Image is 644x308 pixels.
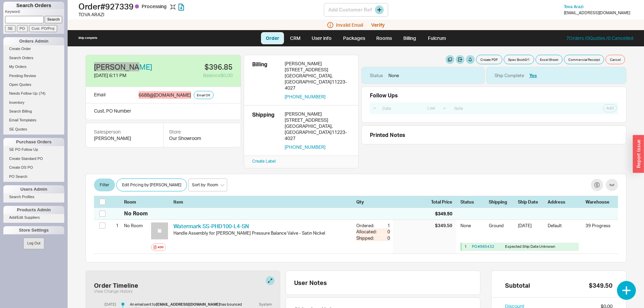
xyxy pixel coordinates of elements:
[472,244,494,249] a: PO #985432
[3,146,64,153] a: SE PO Follow Up
[518,199,544,205] div: Ship Date
[94,135,155,142] div: [PERSON_NAME]
[285,111,350,117] div: [PERSON_NAME]
[504,55,534,64] button: Spec Book0/1
[285,32,305,44] a: CRM
[197,92,211,98] span: Email OK
[194,91,214,99] button: Email OK
[564,10,630,15] div: [EMAIL_ADDRESS][DOMAIN_NAME]
[566,35,633,41] a: 7Orders /0Quotes /0 Cancelled
[336,22,363,28] span: Invalid Email
[285,94,326,100] button: [PHONE_NUMBER]
[388,72,399,78] div: None
[324,3,388,17] div: Add Customer Ref
[168,72,233,79] div: Balance $0.00
[518,222,544,233] div: [DATE]
[3,37,64,45] div: Orders Admin
[371,22,385,28] button: Verify
[3,164,64,171] a: Create DS PO
[151,243,166,251] button: Add
[489,222,514,233] div: Ground
[605,55,625,64] button: Cancel
[285,61,350,67] div: [PERSON_NAME]
[431,199,456,205] div: Total Price
[540,57,558,62] span: Excel Sheet
[435,222,452,229] div: $349.50
[78,36,97,40] div: Ship complete
[489,199,514,205] div: Shipping
[398,32,422,44] a: Billing
[252,111,279,150] div: Shipping
[568,57,600,62] span: Commercial Receipt
[39,91,46,95] span: ( 74 )
[564,4,583,9] a: Tova Arazi
[94,91,105,99] div: Email
[173,223,249,230] a: Watermark SS-PHD100-L4-SN
[548,222,581,233] div: Default
[356,235,378,241] div: Shipped:
[589,282,613,289] div: $349.50
[462,243,579,251] div: Expected Ship Date Unknown
[3,126,64,133] a: SE Quotes
[9,91,38,95] span: Needs Follow Up
[356,199,390,205] div: Qty
[379,104,422,113] input: Date
[3,117,64,124] a: Email Templates
[17,25,28,32] input: PO
[252,159,276,164] a: Create Label
[371,32,397,44] a: Rooms
[285,123,350,141] div: [GEOGRAPHIC_DATA] , [GEOGRAPHIC_DATA] 11223-4027
[3,2,64,9] h1: Search Orders
[9,74,36,78] span: Pending Review
[3,193,64,200] a: Search Profiles
[86,103,241,120] div: Cust. PO Number
[451,104,569,113] input: Note
[168,63,233,71] div: $396.85
[156,302,220,307] b: [EMAIL_ADDRESS][DOMAIN_NAME]
[564,55,604,64] button: Commercial Receipt
[548,199,581,205] div: Address
[29,25,57,32] input: Cust. PO/Proj
[94,72,162,79] div: [DATE] 6:11 PM
[142,3,168,9] span: Processing
[294,279,477,286] div: User Notes
[3,72,64,79] a: Pending Review
[261,32,284,44] a: Order
[586,222,613,229] div: 39 Progress
[5,9,64,16] p: Keyword:
[78,2,324,11] h1: Order # 927339
[378,229,390,235] div: 0
[169,128,235,135] div: Store
[535,55,563,64] button: Excel Sheet
[94,179,115,191] button: Filter
[307,32,337,44] a: User info
[370,92,398,98] div: Follow Ups
[3,99,64,106] a: Inventory
[3,63,64,70] a: My Orders
[3,45,64,52] a: Create Order
[116,179,187,191] button: Edit Pricing by [PERSON_NAME]
[3,108,64,115] a: Search Billing
[122,181,181,189] span: Edit Pricing by [PERSON_NAME]
[285,73,350,91] div: [GEOGRAPHIC_DATA] , [GEOGRAPHIC_DATA] 11223-4027
[603,104,617,112] button: Add
[464,244,469,249] div: 1
[3,214,64,221] a: Add/Edit Suppliers
[5,25,16,32] input: SE
[94,63,152,71] a: [PERSON_NAME]
[370,72,383,78] div: Status
[94,289,133,294] button: View Change History
[3,185,64,193] div: Users Admin
[476,55,502,64] button: Create PDF
[480,57,498,62] span: Create PDF
[460,199,485,205] div: Status
[23,238,44,249] button: Log Out
[158,244,164,250] div: Add
[610,57,621,62] span: Cancel
[78,11,324,18] div: TOVA ARAZI
[378,235,390,241] div: 0
[110,220,119,231] div: 1
[45,16,63,23] input: Search
[3,81,64,88] a: Open Quotes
